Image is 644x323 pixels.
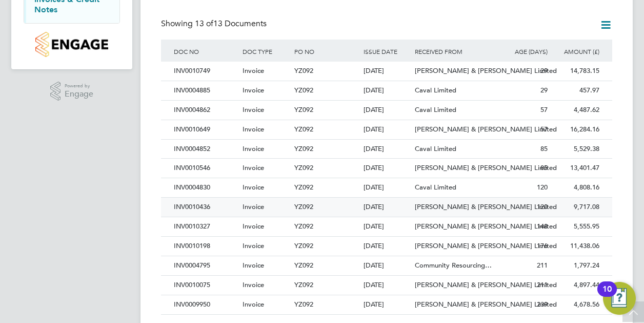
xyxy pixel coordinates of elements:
a: Go to home page [24,32,120,57]
div: ISSUE DATE [361,40,413,63]
div: INV0004795 [171,256,240,275]
div: 4,678.56 [550,295,602,314]
span: 29 [540,66,548,75]
div: DOC NO [171,40,240,63]
span: Caval Limited [415,183,456,192]
span: 211 [537,280,548,289]
div: [DATE] [361,198,413,217]
div: DOC TYPE [240,40,292,63]
div: 9,717.08 [550,198,602,217]
div: Showing [161,18,269,29]
span: Powered by [65,82,93,90]
span: Invoice [243,241,264,250]
div: INV0010075 [171,276,240,295]
div: AMOUNT (£) [550,40,602,63]
span: [PERSON_NAME] & [PERSON_NAME] Limited [415,280,557,289]
span: YZ092 [294,222,313,231]
div: 5,529.38 [550,140,602,159]
div: [DATE] [361,81,413,100]
span: YZ092 [294,183,313,192]
div: [DATE] [361,237,413,256]
span: [PERSON_NAME] & [PERSON_NAME] Limited [415,125,557,134]
span: [PERSON_NAME] & [PERSON_NAME] Limited [415,202,557,211]
span: Invoice [243,86,264,94]
span: Caval Limited [415,105,456,114]
div: [DATE] [361,140,413,159]
div: 4,487.62 [550,101,602,120]
div: INV0010546 [171,159,240,178]
div: INV0004885 [171,81,240,100]
button: Open Resource Center, 10 new notifications [603,282,636,315]
span: Invoice [243,222,264,231]
div: 4,897.44 [550,276,602,295]
div: PO NO [292,40,360,63]
span: YZ092 [294,86,313,94]
div: [DATE] [361,101,413,120]
div: 14,783.15 [550,62,602,81]
div: INV0010649 [171,120,240,139]
span: YZ092 [294,280,313,289]
span: Caval Limited [415,86,456,94]
div: INV0009950 [171,295,240,314]
div: 10 [602,289,612,302]
span: 85 [540,144,548,153]
span: YZ092 [294,300,313,309]
span: Invoice [243,300,264,309]
span: 176 [537,241,548,250]
div: INV0010198 [171,237,240,256]
span: YZ092 [294,66,313,75]
span: Invoice [243,280,264,289]
div: 4,808.16 [550,178,602,197]
span: [PERSON_NAME] & [PERSON_NAME] Limited [415,66,557,75]
div: [DATE] [361,159,413,178]
div: [DATE] [361,276,413,295]
div: [DATE] [361,295,413,314]
span: [PERSON_NAME] & [PERSON_NAME] Limited [415,300,557,309]
span: [PERSON_NAME] & [PERSON_NAME] Limited [415,241,557,250]
a: Powered byEngage [50,82,94,101]
span: 239 [537,300,548,309]
span: [PERSON_NAME] & [PERSON_NAME] Limited [415,222,557,231]
span: 13 of [195,18,213,29]
span: 211 [537,261,548,270]
div: INV0010749 [171,62,240,81]
span: Invoice [243,105,264,114]
span: 57 [540,105,548,114]
span: 120 [537,183,548,192]
div: [DATE] [361,256,413,275]
span: YZ092 [294,202,313,211]
div: INV0004830 [171,178,240,197]
span: 148 [537,222,548,231]
img: countryside-properties-logo-retina.png [35,32,108,57]
div: 1,797.24 [550,256,602,275]
div: [DATE] [361,62,413,81]
span: [PERSON_NAME] & [PERSON_NAME] Limited [415,163,557,172]
div: 13,401.47 [550,159,602,178]
div: 5,555.95 [550,217,602,236]
span: 85 [540,163,548,172]
span: Invoice [243,183,264,192]
span: YZ092 [294,241,313,250]
span: YZ092 [294,125,313,134]
span: Community Resourcing… [415,261,492,270]
div: [DATE] [361,120,413,139]
span: Engage [65,90,93,99]
div: [DATE] [361,217,413,236]
span: YZ092 [294,261,313,270]
span: YZ092 [294,163,313,172]
span: YZ092 [294,144,313,153]
span: Invoice [243,125,264,134]
span: Invoice [243,261,264,270]
span: 120 [537,202,548,211]
span: Invoice [243,66,264,75]
span: Invoice [243,144,264,153]
div: INV0004852 [171,140,240,159]
div: INV0004862 [171,101,240,120]
span: YZ092 [294,105,313,114]
div: RECEIVED FROM [412,40,498,63]
div: [DATE] [361,178,413,197]
span: Caval Limited [415,144,456,153]
span: Invoice [243,202,264,211]
span: 13 Documents [195,18,267,29]
div: INV0010436 [171,198,240,217]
